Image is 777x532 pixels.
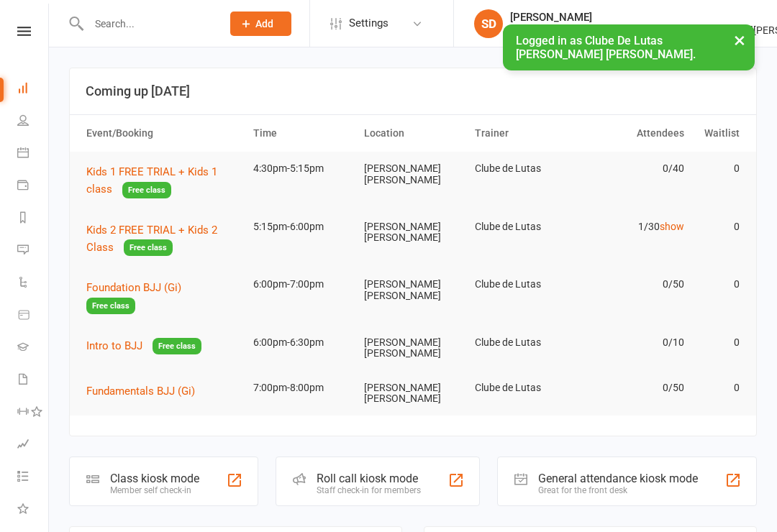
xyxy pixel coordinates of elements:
td: 0 [691,267,746,301]
div: Roll call kiosk mode [317,472,421,485]
td: [PERSON_NAME] [PERSON_NAME] [358,210,468,255]
th: Location [358,115,468,152]
button: Fundamentals BJJ (Gi) [86,382,205,400]
div: General attendance kiosk mode [538,472,698,485]
td: [PERSON_NAME] [PERSON_NAME] [358,326,468,371]
div: SD [474,9,503,38]
th: Time [247,115,358,152]
td: 7:00pm-8:00pm [247,371,358,405]
div: Member self check-in [110,485,199,495]
td: 6:00pm-7:00pm [247,267,358,301]
td: 0 [691,326,746,359]
a: Assessments [17,429,50,462]
a: Payments [17,170,50,203]
td: 4:30pm-5:15pm [247,152,358,185]
td: 0/50 [579,371,690,405]
a: What's New [17,494,50,526]
td: 0 [691,152,746,185]
a: Reports [17,203,50,235]
span: Free class [153,338,201,354]
span: Free class [124,239,173,256]
span: Free class [122,182,171,198]
span: Fundamentals BJJ (Gi) [86,385,195,398]
td: 0/50 [579,267,690,301]
td: Clube de Lutas [468,326,579,359]
span: Free class [86,298,135,314]
td: 0/10 [579,326,690,359]
td: Clube de Lutas [468,152,579,185]
td: 0 [691,371,746,405]
a: show [660,221,684,232]
div: Class kiosk mode [110,472,199,485]
button: Kids 1 FREE TRIAL + Kids 1 classFree class [86,163,240,198]
div: Great for the front desk [538,485,698,495]
a: Calendar [17,138,50,170]
td: Clube de Lutas [468,210,579,244]
span: Kids 1 FREE TRIAL + Kids 1 class [86,165,217,196]
span: Foundation BJJ (Gi) [86,281,181,294]
h3: Coming up [DATE] [86,84,740,98]
button: Kids 2 FREE TRIAL + Kids 2 ClassFree class [86,221,240,257]
button: Foundation BJJ (Gi)Free class [86,279,240,314]
td: 5:15pm-6:00pm [247,210,358,244]
a: Product Sales [17,300,50,332]
td: 6:00pm-6:30pm [247,326,358,359]
a: Dashboard [17,73,50,106]
th: Event/Booking [80,115,247,152]
a: People [17,106,50,138]
button: Intro to BJJFree class [86,337,201,355]
td: Clube de Lutas [468,267,579,301]
span: Kids 2 FREE TRIAL + Kids 2 Class [86,224,217,254]
th: Attendees [579,115,690,152]
button: × [727,24,753,55]
span: Settings [349,7,388,40]
span: Logged in as Clube De Lutas [PERSON_NAME] [PERSON_NAME]. [516,34,696,61]
td: [PERSON_NAME] [PERSON_NAME] [358,267,468,313]
div: Staff check-in for members [317,485,421,495]
span: Intro to BJJ [86,339,142,352]
td: 1/30 [579,210,690,244]
span: Add [255,18,273,29]
td: 0/40 [579,152,690,185]
button: Add [230,12,291,36]
th: Waitlist [691,115,746,152]
td: [PERSON_NAME] [PERSON_NAME] [358,371,468,416]
th: Trainer [468,115,579,152]
td: Clube de Lutas [468,371,579,405]
td: [PERSON_NAME] [PERSON_NAME] [358,152,468,197]
td: 0 [691,210,746,244]
input: Search... [84,14,212,34]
